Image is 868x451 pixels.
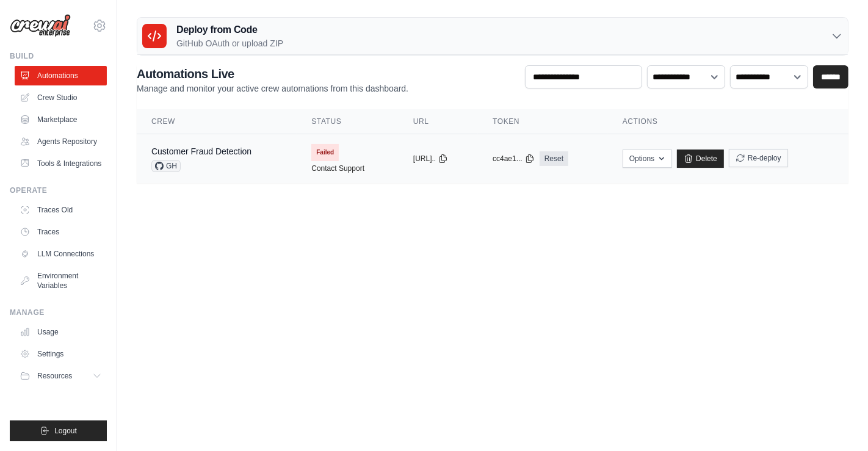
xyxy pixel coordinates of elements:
[311,144,339,161] span: Failed
[15,344,107,364] a: Settings
[10,420,107,441] button: Logout
[137,109,297,134] th: Crew
[311,164,364,173] a: Contact Support
[37,371,72,381] span: Resources
[137,82,408,95] p: Manage and monitor your active crew automations from this dashboard.
[807,392,868,451] iframe: Chat Widget
[608,109,848,134] th: Actions
[297,109,399,134] th: Status
[399,109,478,134] th: URL
[137,65,408,82] h2: Automations Live
[54,426,77,436] span: Logout
[15,154,107,173] a: Tools & Integrations
[15,132,107,151] a: Agents Repository
[729,149,788,167] button: Re-deploy
[677,150,724,168] a: Delete
[151,160,181,172] span: GH
[540,151,568,166] a: Reset
[15,66,107,85] a: Automations
[151,146,251,156] a: Customer Fraud Detection
[15,322,107,342] a: Usage
[493,154,535,164] button: cc4ae1...
[15,88,107,107] a: Crew Studio
[15,110,107,129] a: Marketplace
[15,200,107,220] a: Traces Old
[15,222,107,242] a: Traces
[15,266,107,295] a: Environment Variables
[15,244,107,264] a: LLM Connections
[478,109,608,134] th: Token
[176,23,283,37] h3: Deploy from Code
[10,186,107,195] div: Operate
[176,37,283,49] p: GitHub OAuth or upload ZIP
[15,366,107,386] button: Resources
[10,51,107,61] div: Build
[10,14,71,37] img: Logo
[623,150,672,168] button: Options
[10,308,107,317] div: Manage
